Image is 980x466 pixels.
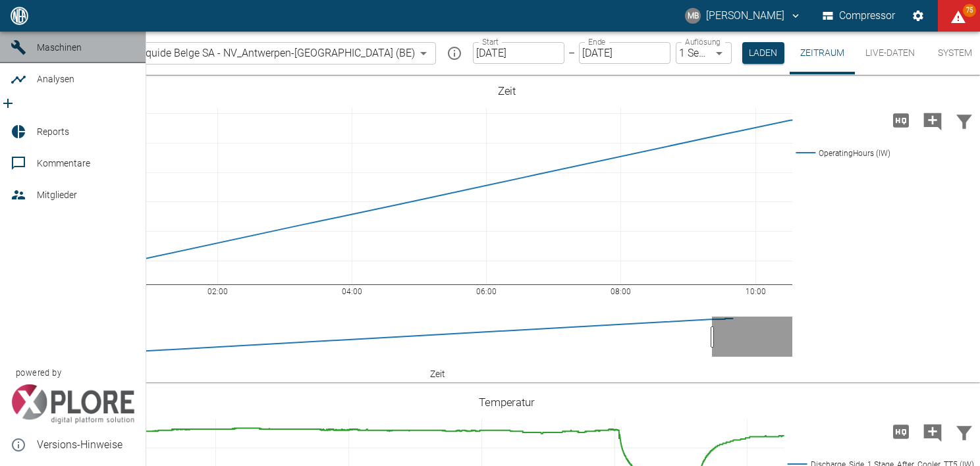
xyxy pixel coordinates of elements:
[473,42,564,64] input: DD.MM.YYYY
[855,32,925,74] button: Live-Daten
[37,42,82,53] span: Maschinen
[948,415,980,449] button: Daten filtern
[906,4,930,28] button: Einstellungen
[917,103,948,138] button: Kommentar hinzufügen
[37,437,135,453] span: Versions-Hinweise
[885,113,917,126] span: Hohe Auflösung
[9,7,30,24] img: logo
[676,42,732,64] div: 1 Sekunde
[685,8,701,24] div: MB
[37,126,69,137] span: Reports
[70,45,415,61] span: 13.0007/1_Air Liquide Belge SA - NV_Antwerpen-[GEOGRAPHIC_DATA] (BE)
[568,45,575,61] p: –
[885,425,917,437] span: Hohe Auflösung
[49,45,415,61] a: 13.0007/1_Air Liquide Belge SA - NV_Antwerpen-[GEOGRAPHIC_DATA] (BE)
[683,4,803,28] button: maximilian.becker@neuman-esser.com
[441,40,468,66] button: mission info
[11,384,135,424] img: Xplore Logo
[963,4,976,17] span: 75
[37,158,90,168] span: Kommentare
[820,4,898,28] button: Compressor
[37,74,74,84] span: Analysen
[588,36,605,47] label: Ende
[37,190,77,200] span: Mitglieder
[16,367,61,379] span: powered by
[948,103,980,138] button: Daten filtern
[742,42,784,64] button: Laden
[917,415,948,449] button: Kommentar hinzufügen
[579,42,670,64] input: DD.MM.YYYY
[482,36,499,47] label: Start
[790,32,855,74] button: Zeitraum
[685,36,721,47] label: Auflösung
